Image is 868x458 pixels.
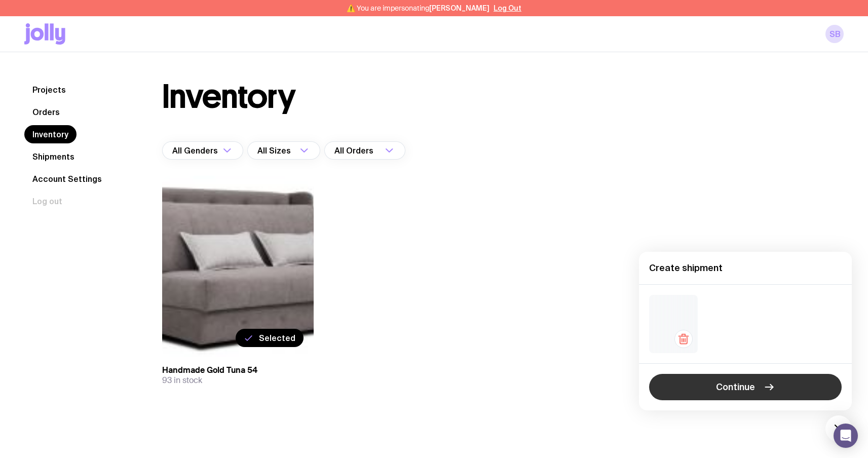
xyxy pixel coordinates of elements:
[347,4,489,12] span: ⚠️ You are impersonating
[334,141,375,160] span: All Orders
[834,424,858,448] div: Open Intercom Messenger
[429,4,489,12] span: [PERSON_NAME]
[162,141,243,160] div: Search for option
[24,170,110,188] a: Account Settings
[24,192,70,210] button: Log out
[649,374,842,400] button: Continue
[247,141,320,160] div: Search for option
[324,141,405,160] div: Search for option
[24,103,68,121] a: Orders
[649,262,842,274] h4: Create shipment
[825,25,844,43] a: sb
[716,381,755,393] span: Continue
[257,141,293,160] span: All Sizes
[259,333,295,343] span: Selected
[162,375,202,386] span: 93 in stock
[24,81,74,99] a: Projects
[24,147,83,166] a: Shipments
[375,141,382,160] input: Search for option
[162,81,295,113] h1: Inventory
[24,125,77,143] a: Inventory
[172,141,220,160] span: All Genders
[162,365,314,375] h3: Handmade Gold Tuna 54
[293,141,297,160] input: Search for option
[494,4,521,12] button: Log Out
